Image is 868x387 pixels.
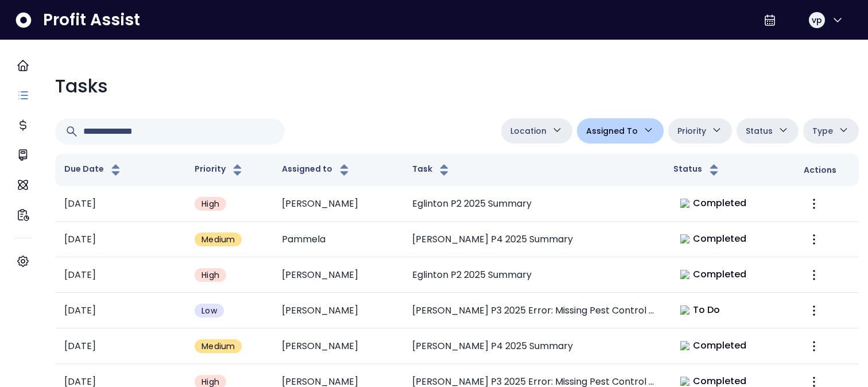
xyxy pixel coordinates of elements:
button: Task [412,163,451,177]
td: [DATE] [55,293,185,328]
td: [PERSON_NAME] P3 2025 Error: Missing Pest Control Expense [403,293,664,328]
span: Completed [693,339,747,353]
button: Assigned to [282,163,351,177]
span: Completed [693,268,747,281]
span: High [201,198,219,210]
button: More [804,336,824,357]
span: Assigned To [586,124,638,138]
img: Not yet Started [680,305,689,315]
td: [PERSON_NAME] P4 2025 Summary [403,222,664,257]
td: [PERSON_NAME] [273,186,403,222]
img: completed [680,377,689,386]
button: Priority [195,163,245,177]
span: Low [201,305,217,316]
td: [DATE] [55,257,185,293]
td: [PERSON_NAME] P4 2025 Summary [403,328,664,364]
svg: Search icon [65,125,79,138]
span: Completed [693,232,747,246]
td: [PERSON_NAME] [273,293,403,328]
td: [PERSON_NAME] [273,257,403,293]
span: Completed [693,196,747,210]
p: Tasks [55,72,108,100]
span: Priority [677,124,706,138]
td: Eglinton P2 2025 Summary [403,186,664,222]
button: More [804,229,824,250]
img: completed [680,270,689,279]
img: completed [680,341,689,350]
span: Location [510,124,547,138]
span: Medium [201,340,235,352]
td: Eglinton P2 2025 Summary [403,257,664,293]
td: [PERSON_NAME] [273,328,403,364]
button: More [804,265,824,285]
button: More [804,300,824,321]
button: More [804,193,824,214]
span: Type [812,124,833,138]
button: Status [673,163,721,177]
img: completed [680,234,689,243]
span: Medium [201,234,235,245]
img: completed [680,199,689,208]
td: [DATE] [55,222,185,257]
th: Actions [795,154,859,186]
button: Due Date [64,163,123,177]
span: Status [746,124,773,138]
td: [DATE] [55,186,185,222]
span: Profit Assist [43,10,140,30]
td: Pammela [273,222,403,257]
span: vp [812,14,822,26]
span: To Do [693,303,720,317]
span: High [201,269,219,281]
td: [DATE] [55,328,185,364]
